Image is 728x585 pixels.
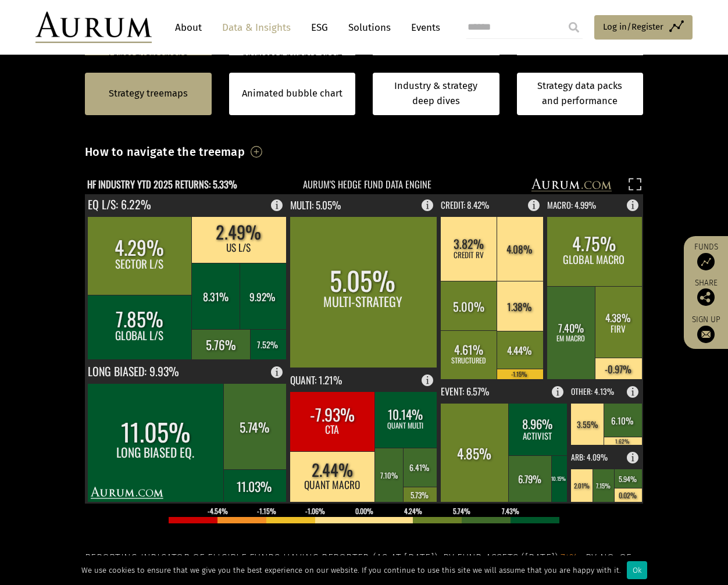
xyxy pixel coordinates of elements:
div: Share [690,279,722,306]
span: 74% [561,552,578,564]
h5: Reporting indicator of eligible funds having reported (as at [DATE]). By fund assets ([DATE]): . ... [85,551,643,582]
a: Sign up [690,315,722,343]
h3: How to navigate the treemap [85,142,245,162]
a: Animated bubble chart [242,86,342,101]
a: Strategy treemaps [109,86,188,101]
img: Sign up to our newsletter [697,326,715,343]
input: Submit [562,16,586,39]
a: Solutions [342,17,397,38]
a: ESG [305,17,334,38]
a: Industry & strategy deep dives [373,73,499,115]
a: Funds [690,242,722,270]
span: Log in/Register [603,20,663,34]
img: Access Funds [697,253,715,270]
div: Ok [627,561,647,579]
a: Events [405,17,440,38]
a: Strategy data packs and performance [517,73,644,115]
img: Aurum [35,12,152,43]
a: About [169,17,208,38]
a: Data & Insights [216,17,297,38]
a: Log in/Register [594,15,693,40]
img: Share this post [697,288,715,306]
